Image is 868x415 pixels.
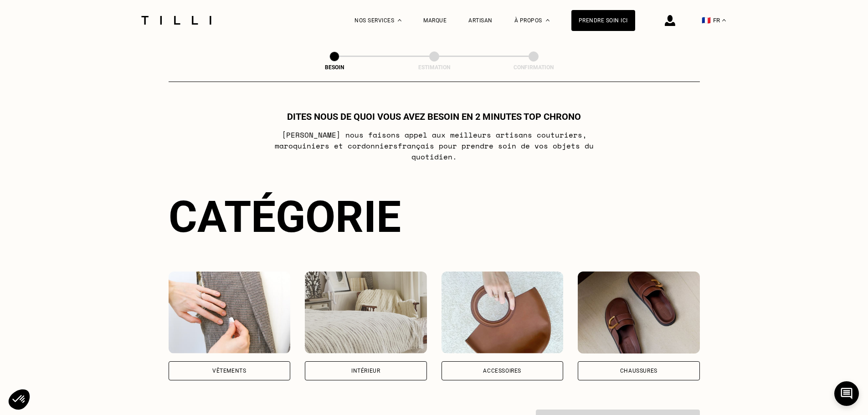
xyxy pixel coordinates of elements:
[578,272,700,354] img: Chaussures
[305,272,427,354] img: Intérieur
[423,17,447,24] a: Marque
[488,64,579,71] div: Confirmation
[351,368,380,374] div: Intérieur
[169,191,700,242] div: Catégorie
[287,111,581,122] h1: Dites nous de quoi vous avez besoin en 2 minutes top chrono
[398,19,401,21] img: Menu déroulant
[138,16,215,25] img: Logo du service de couturière Tilli
[212,368,246,374] div: Vêtements
[702,16,711,25] span: 🇫🇷
[468,17,493,24] a: Artisan
[722,19,726,21] img: menu déroulant
[253,129,615,162] p: [PERSON_NAME] nous faisons appel aux meilleurs artisans couturiers , maroquiniers et cordonniers ...
[483,368,521,374] div: Accessoires
[289,64,380,71] div: Besoin
[389,64,480,71] div: Estimation
[546,19,550,21] img: Menu déroulant à propos
[442,272,564,354] img: Accessoires
[665,15,675,26] img: icône connexion
[620,368,657,374] div: Chaussures
[169,272,291,354] img: Vêtements
[571,10,635,31] a: Prendre soin ici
